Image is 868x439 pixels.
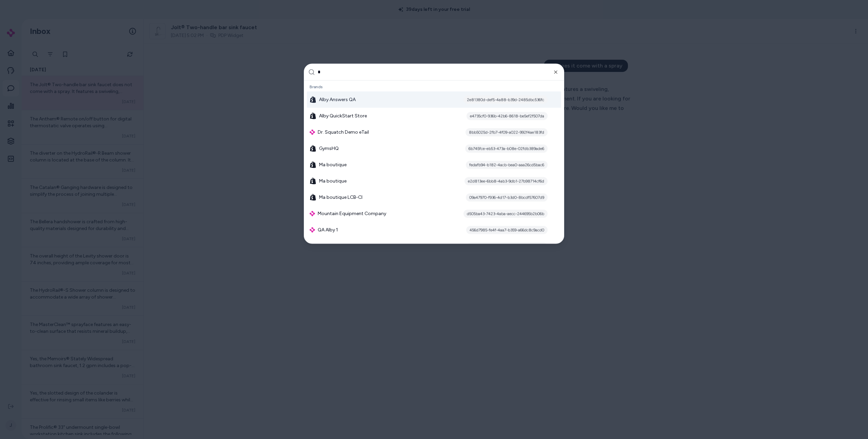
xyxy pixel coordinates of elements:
[319,177,347,184] span: Ma boutique
[465,144,548,152] div: 6b745fce-eb53-473a-b08e-02fdb389ade6
[466,128,548,136] div: 8bb5025d-2fb7-4f09-a022-992f4ae183fd
[465,177,548,185] div: e2d813ee-6bb8-4ab3-9db1-27b98714cf6d
[307,82,561,91] div: Brands
[319,161,347,168] span: Ma boutique
[310,227,315,232] img: alby Logo
[319,112,367,119] span: Alby QuickStart Store
[467,242,548,250] div: bced64ca-acb7-4c9e-9431-e633427bfe7c
[463,209,548,217] div: d505ba43-7423-4aba-aecc-244695b2b06b
[319,96,356,103] span: Alby Answers QA
[467,112,548,120] div: e4735cf0-936b-42b6-8618-be5ef2f507da
[304,80,564,243] div: Suggestions
[318,243,339,249] span: QA Alby 2
[466,193,548,201] div: 09a47970-f936-4d17-b3d0-8bcdf57607d9
[310,211,315,216] img: alby Logo
[466,160,548,169] div: fedafb94-b182-4acb-bea0-aaa26cd5bac6
[318,210,386,217] span: Mountain Equipment Company
[463,95,548,103] div: 2e81380d-def5-4a88-b39d-2485dbc536fc
[318,226,338,233] span: QA Alby 1
[310,129,315,135] img: alby Logo
[319,145,339,152] span: GymsHQ
[319,194,362,201] span: Ma boutique LCB-CI
[318,129,369,135] span: Dr. Squatch Demo eTail
[466,226,548,234] div: 456d7985-fe4f-4aa7-b359-a66dc8c9acd0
